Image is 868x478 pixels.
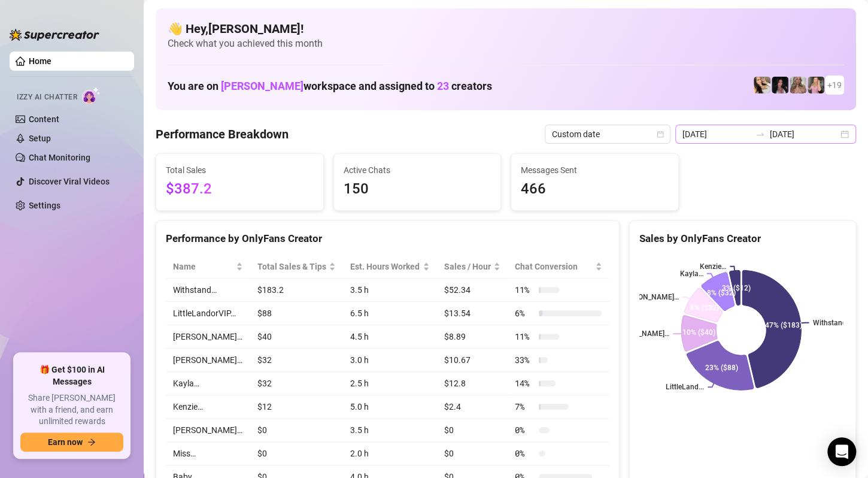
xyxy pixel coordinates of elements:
text: LittleLand... [666,383,704,391]
td: 2.5 h [343,372,437,395]
span: 11 % [515,283,534,297]
td: $183.2 [250,279,344,302]
td: Withstand… [166,279,250,302]
span: 23 [437,80,449,92]
span: Custom date [552,125,663,143]
span: 0 % [515,447,534,460]
img: Kenzie (@dmaxkenz) [790,77,806,93]
td: $8.89 [437,325,508,349]
img: AI Chatter [82,87,101,104]
img: logo-BBDzfeDw.svg [10,29,99,41]
td: $2.4 [437,395,508,419]
a: Setup [29,134,51,143]
span: 7 % [515,400,534,413]
span: 150 [344,178,491,201]
span: Messages Sent [521,164,669,177]
a: Settings [29,201,60,210]
span: Earn now [48,437,83,447]
th: Name [166,255,250,279]
th: Sales / Hour [437,255,508,279]
span: 🎁 Get $100 in AI Messages [20,364,123,388]
text: Withstand… [812,319,851,327]
span: Sales / Hour [444,260,491,273]
a: Discover Viral Videos [29,177,110,186]
div: Open Intercom Messenger [827,437,856,466]
td: $0 [250,442,344,465]
span: 33 % [515,353,534,367]
a: Content [29,114,59,124]
input: Start date [682,128,751,141]
td: 3.5 h [343,419,437,442]
td: $32 [250,349,344,372]
td: $0 [250,419,344,442]
td: $40 [250,325,344,349]
img: Avry (@avryjennerfree) [754,77,770,93]
td: 3.0 h [343,349,437,372]
span: 466 [521,178,669,201]
img: Baby (@babyyyybellaa) [772,77,788,93]
span: 6 % [515,307,534,320]
span: $387.2 [166,178,314,201]
input: End date [770,128,838,141]
h4: 👋 Hey, [PERSON_NAME] ! [168,20,844,37]
span: Chat Conversion [515,260,593,273]
span: [PERSON_NAME] [221,80,304,92]
text: Kenzie… [700,262,726,271]
th: Total Sales & Tips [250,255,344,279]
td: $0 [437,442,508,465]
td: $12.8 [437,372,508,395]
h4: Performance Breakdown [156,126,289,143]
span: 11 % [515,330,534,343]
td: $88 [250,302,344,325]
td: 4.5 h [343,325,437,349]
td: [PERSON_NAME]… [166,349,250,372]
td: 2.0 h [343,442,437,465]
span: Izzy AI Chatter [17,92,77,103]
td: Kenzie… [166,395,250,419]
th: Chat Conversion [508,255,609,279]
text: Kayla… [679,270,703,278]
span: Name [173,260,233,273]
span: Share [PERSON_NAME] with a friend, and earn unlimited rewards [20,392,123,428]
span: 0 % [515,423,534,437]
span: Total Sales [166,164,314,177]
td: 3.5 h [343,279,437,302]
span: + 19 [827,78,842,92]
div: Performance by OnlyFans Creator [166,231,609,247]
span: arrow-right [87,438,96,446]
td: $12 [250,395,344,419]
span: Total Sales & Tips [257,260,327,273]
a: Home [29,56,51,66]
span: Active Chats [344,164,491,177]
td: 6.5 h [343,302,437,325]
span: calendar [657,131,664,138]
button: Earn nowarrow-right [20,432,123,452]
a: Chat Monitoring [29,153,90,162]
span: Check what you achieved this month [168,37,844,50]
div: Sales by OnlyFans Creator [639,231,846,247]
text: [PERSON_NAME]… [618,293,678,301]
td: $0 [437,419,508,442]
span: swap-right [755,129,765,139]
h1: You are on workspace and assigned to creators [168,80,492,93]
td: $32 [250,372,344,395]
td: 5.0 h [343,395,437,419]
text: [PERSON_NAME]… [609,329,669,338]
td: $10.67 [437,349,508,372]
td: Kayla… [166,372,250,395]
span: to [755,129,765,139]
td: $13.54 [437,302,508,325]
td: $52.34 [437,279,508,302]
span: 14 % [515,377,534,390]
img: Kenzie (@dmaxkenzfree) [808,77,824,93]
td: Miss… [166,442,250,465]
td: [PERSON_NAME]… [166,419,250,442]
td: LittleLandorVIP… [166,302,250,325]
div: Est. Hours Worked [350,260,420,273]
td: [PERSON_NAME]… [166,325,250,349]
